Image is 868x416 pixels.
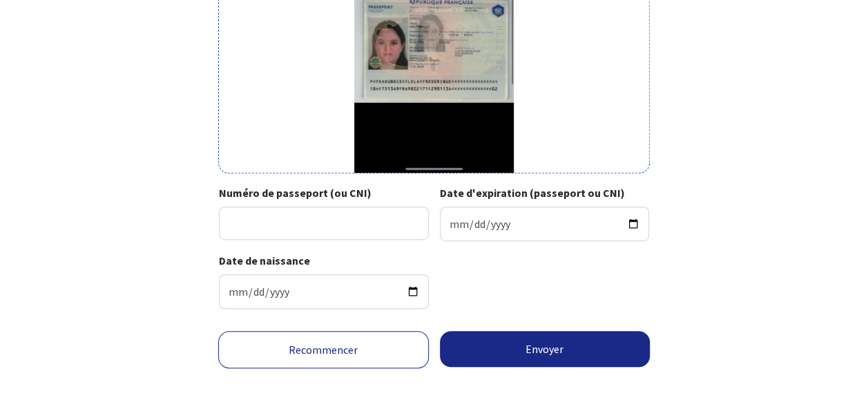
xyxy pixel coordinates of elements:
[219,254,310,267] strong: Date de naissance
[440,186,625,200] strong: Date d'expiration (passeport ou CNI)
[440,331,650,367] button: Envoyer
[218,331,429,368] a: Recommencer
[219,186,372,200] strong: Numéro de passeport (ou CNI)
